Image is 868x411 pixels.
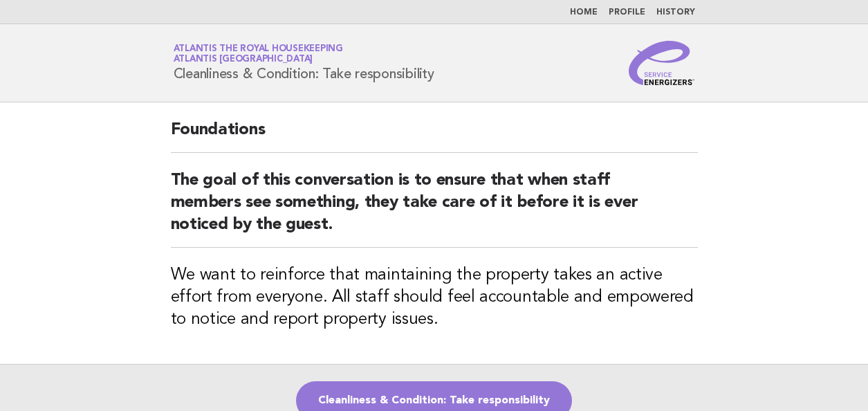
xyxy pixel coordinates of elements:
img: Service Energizers [629,41,695,85]
a: Atlantis the Royal HousekeepingAtlantis [GEOGRAPHIC_DATA] [174,44,343,64]
h1: Cleanliness & Condition: Take responsibility [174,45,434,81]
h3: We want to reinforce that maintaining the property takes an active effort from everyone. All staf... [171,264,698,331]
a: Profile [609,8,645,17]
h2: Foundations [171,119,698,153]
a: History [656,8,695,17]
h2: The goal of this conversation is to ensure that when staff members see something, they take care ... [171,170,698,248]
span: Atlantis [GEOGRAPHIC_DATA] [174,55,313,64]
a: Home [570,8,598,17]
